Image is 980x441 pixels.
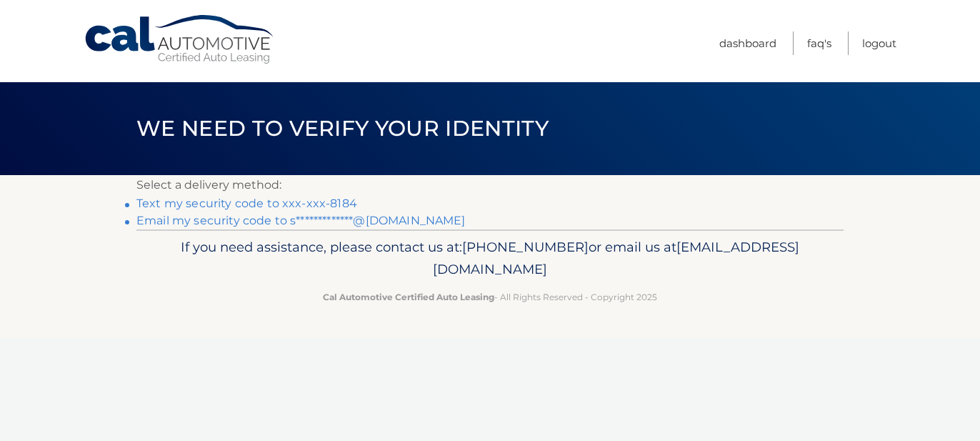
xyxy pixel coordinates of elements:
span: [PHONE_NUMBER] [462,239,589,255]
p: If you need assistance, please contact us at: or email us at [146,236,834,282]
span: We need to verify your identity [136,115,549,142]
strong: Cal Automotive Certified Auto Leasing [323,292,494,302]
p: Select a delivery method: [136,175,844,195]
a: Logout [862,31,896,55]
a: FAQ's [807,31,831,55]
a: Cal Automotive [84,14,276,65]
p: - All Rights Reserved - Copyright 2025 [146,289,834,304]
a: Dashboard [719,31,776,55]
a: Text my security code to xxx-xxx-8184 [136,197,357,210]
